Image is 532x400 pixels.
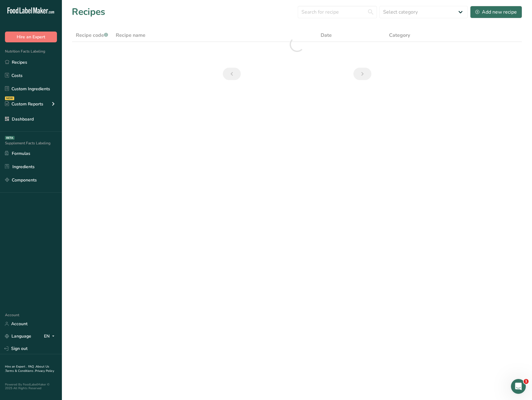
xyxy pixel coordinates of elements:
span: 1 [524,379,529,384]
a: About Us . [5,364,49,373]
a: Language [5,331,31,342]
a: Terms & Conditions . [5,369,35,373]
a: Privacy Policy [35,369,54,373]
a: FAQ . [28,364,36,369]
h1: Recipes [72,5,105,19]
button: Add new recipe [470,6,522,18]
input: Search for recipe [298,6,377,18]
button: Hire an Expert [5,32,57,42]
div: Powered By FoodLabelMaker © 2025 All Rights Reserved [5,383,57,390]
a: Previous page [223,68,241,80]
div: Custom Reports [5,101,43,107]
div: NEW [5,96,14,100]
a: Hire an Expert . [5,364,27,369]
div: BETA [5,136,15,140]
a: Next page [353,68,371,80]
div: EN [44,333,57,340]
div: Add new recipe [475,8,517,16]
iframe: Intercom live chat [511,379,526,394]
